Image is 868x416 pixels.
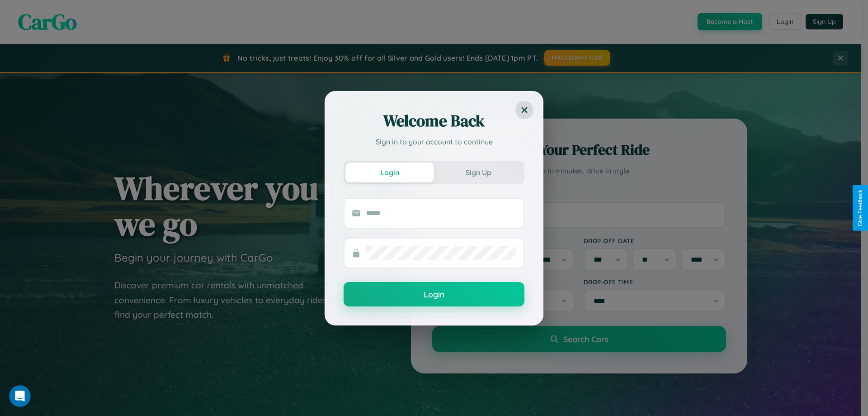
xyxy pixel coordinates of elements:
[344,110,524,132] h2: Welcome Back
[345,163,434,182] button: Login
[857,190,863,226] div: Give Feedback
[9,385,31,407] iframe: Intercom live chat
[434,163,523,182] button: Sign Up
[344,282,524,306] button: Login
[344,136,524,147] p: Sign in to your account to continue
